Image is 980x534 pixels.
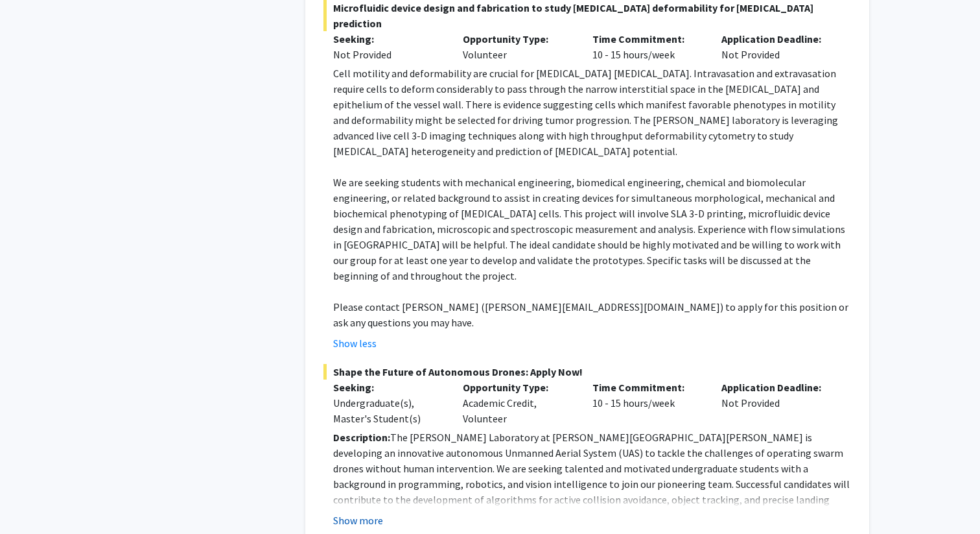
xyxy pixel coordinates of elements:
[712,380,841,426] div: Not Provided
[333,513,383,528] button: Show more
[333,31,443,47] p: Seeking:
[333,431,390,444] strong: Description:
[333,395,443,426] div: Undergraduate(s), Master's Student(s)
[333,335,377,351] button: Show less
[583,380,712,426] div: 10 - 15 hours/week
[333,380,443,395] p: Seeking:
[592,380,703,395] p: Time Commitment:
[721,380,832,395] p: Application Deadline:
[453,380,583,426] div: Academic Credit, Volunteer
[333,299,851,330] p: Please contact [PERSON_NAME] ([PERSON_NAME][EMAIL_ADDRESS][DOMAIN_NAME]) to apply for this positi...
[463,31,573,47] p: Opportunity Type:
[333,175,851,284] p: We are seeking students with mechanical engineering, biomedical engineering, chemical and biomole...
[10,476,55,524] iframe: Chat
[333,47,443,62] div: Not Provided
[583,31,712,62] div: 10 - 15 hours/week
[721,31,832,47] p: Application Deadline:
[333,66,851,159] p: Cell motility and deformability are crucial for [MEDICAL_DATA] [MEDICAL_DATA]. Intravasation and ...
[333,430,851,523] p: The [PERSON_NAME] Laboratory at [PERSON_NAME][GEOGRAPHIC_DATA][PERSON_NAME] is developing an inno...
[453,31,583,62] div: Volunteer
[592,31,703,47] p: Time Commitment:
[712,31,841,62] div: Not Provided
[323,364,851,380] span: Shape the Future of Autonomous Drones: Apply Now!
[463,380,573,395] p: Opportunity Type:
